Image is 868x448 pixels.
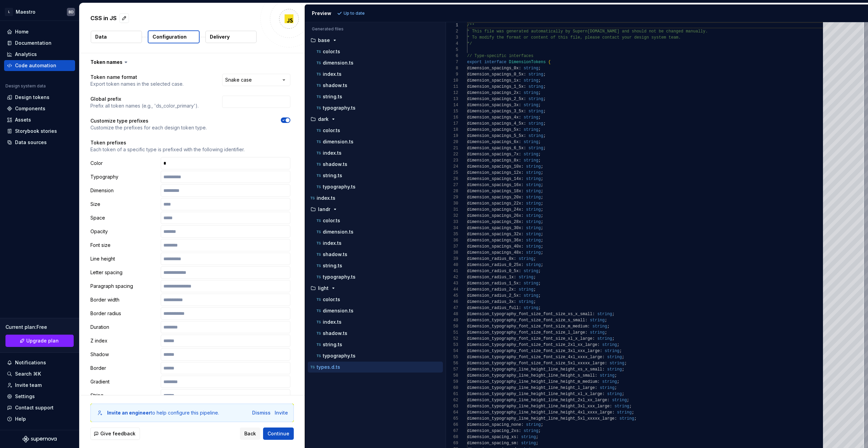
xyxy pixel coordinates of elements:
p: string.ts [323,263,342,268]
a: Design tokens [4,92,75,103]
span: dimension_spacings_6_5x [467,146,524,151]
a: Settings [4,391,75,402]
span: : [519,158,521,163]
span: string [523,140,538,144]
div: 9 [446,71,458,78]
span: ; [541,220,543,224]
div: 32 [446,213,458,219]
span: ; [541,189,543,194]
div: 19 [446,133,458,139]
p: dimension.ts [323,60,353,66]
span: dimension_spacings_4_5x [467,121,524,126]
span: dimension_spacings_1x [467,78,519,83]
span: { [548,60,550,65]
span: : [519,78,521,83]
span: dimension_spacings_18x [467,189,521,194]
span: dimension_spacings_2_5x [467,97,524,101]
div: 35 [446,231,458,237]
span: string [526,177,540,181]
p: typography.ts [323,353,356,359]
span: : [519,140,521,144]
button: Help [4,414,75,424]
p: Typography [90,173,158,180]
span: ; [538,115,540,120]
p: Token prefixes [90,139,290,146]
p: Font size [90,242,158,249]
p: index.ts [323,240,342,246]
span: dimension_spacings_14x [467,177,521,181]
div: 27 [446,182,458,188]
p: string.ts [323,173,342,178]
p: shadow.ts [323,331,347,336]
div: 36 [446,237,458,243]
span: : [519,66,521,71]
span: ; [538,127,540,132]
span: ; [543,146,546,151]
span: string [526,201,540,206]
div: Invite [275,409,288,416]
span: string [526,164,540,169]
span: : [521,226,523,230]
span: string [529,134,543,138]
span: dimension_spacings_3x [467,103,519,108]
div: 20 [446,139,458,145]
p: Space [90,214,158,221]
div: Help [15,416,26,422]
span: string [523,66,538,71]
span: dimension_spacings_24x [467,207,521,212]
span: ; [538,158,540,163]
div: Notifications [15,359,46,366]
button: shadow.ts [310,251,443,258]
span: : [521,164,523,169]
span: ; [538,103,540,108]
p: typography.ts [323,274,356,280]
span: ; [541,207,543,212]
span: dimension_spacings_4x [467,115,519,120]
div: Maestro [16,9,35,15]
div: Home [15,28,29,35]
span: ; [541,170,543,175]
span: : [519,127,521,132]
button: base [308,37,443,44]
span: : [523,97,526,101]
button: Notifications [4,357,75,368]
button: dimension.ts [310,228,443,236]
span: dimension_spacings_6x [467,140,519,144]
span: dimension_spacings_40x [467,244,521,249]
span: : [523,121,526,126]
span: string [526,189,540,194]
span: string [529,72,543,77]
button: color.ts [310,217,443,224]
button: shadow.ts [310,330,443,337]
div: 15 [446,108,458,114]
span: : [521,183,523,187]
div: L [5,8,13,16]
span: dimension_spacings_26x [467,213,521,218]
button: Continue [263,428,294,440]
span: ; [541,244,543,249]
div: 21 [446,145,458,151]
p: color.ts [323,49,340,54]
p: Configuration [153,33,187,40]
p: dark [318,116,329,122]
span: : [521,232,523,237]
p: light [318,285,329,291]
span: dimension_spacings_12x [467,170,521,175]
span: : [521,195,523,200]
a: Upgrade plan [5,335,74,347]
button: index.ts [310,318,443,326]
a: Storybook stories [4,126,75,137]
button: Data [91,31,142,43]
button: string.ts [310,341,443,348]
p: Data [95,33,107,40]
div: 16 [446,114,458,121]
span: ; [538,90,540,95]
span: dimension_spacings_2x [467,90,519,95]
p: index.ts [323,71,342,77]
button: typography.ts [310,183,443,191]
span: ; [543,97,546,101]
span: string [523,158,538,163]
span: dimension_spacings_5x [467,127,519,132]
p: typography.ts [323,105,356,111]
div: 14 [446,102,458,108]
